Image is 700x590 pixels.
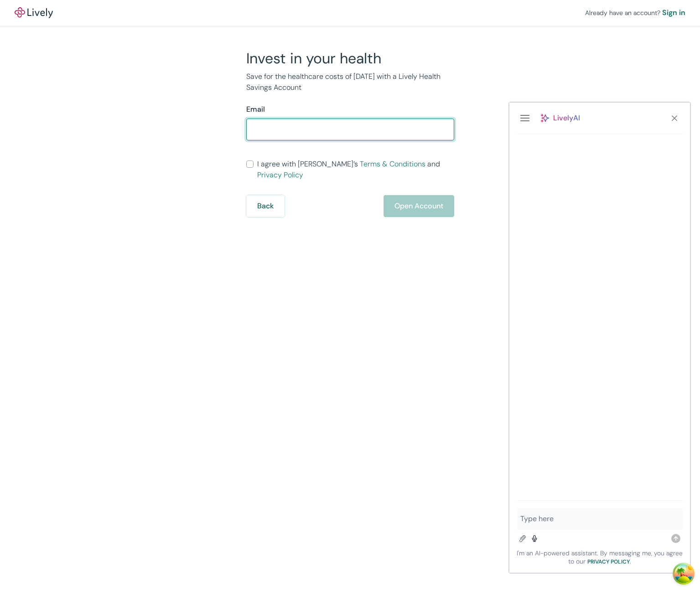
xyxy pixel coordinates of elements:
button: Open Tanstack query devtools [674,564,693,583]
a: Sign in [662,7,685,18]
a: LivelyLively [15,7,53,18]
img: Lively [15,7,53,18]
button: close [666,110,683,126]
button: Add photos and files [517,533,529,544]
span: LivelyAI [553,114,580,122]
svg: Close [670,114,679,123]
button: menu [517,110,533,126]
p: Save for the healthcare costs of [DATE] with a Lively Health Savings Account [246,71,454,93]
span: I agree with [PERSON_NAME]’s and [257,159,454,181]
svg: Lively AI icon [540,114,550,123]
h2: Invest in your health [246,49,454,67]
span: I'm an AI-powered assistant. By messaging me, you agree to our . [517,549,683,565]
svg: Add photos and files [519,535,526,542]
svg: Record voice message [531,535,538,542]
div: Already have an account? [585,7,685,18]
section: scrollable content region [509,134,690,500]
svg: Menu [520,114,529,123]
a: Privacy Policy [587,558,630,565]
a: Privacy Policy [257,170,303,180]
button: Record voice message [529,533,540,544]
button: Back [246,195,285,217]
textarea: chat input [520,513,679,524]
label: Email [246,104,265,115]
a: Terms & Conditions [360,159,425,169]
